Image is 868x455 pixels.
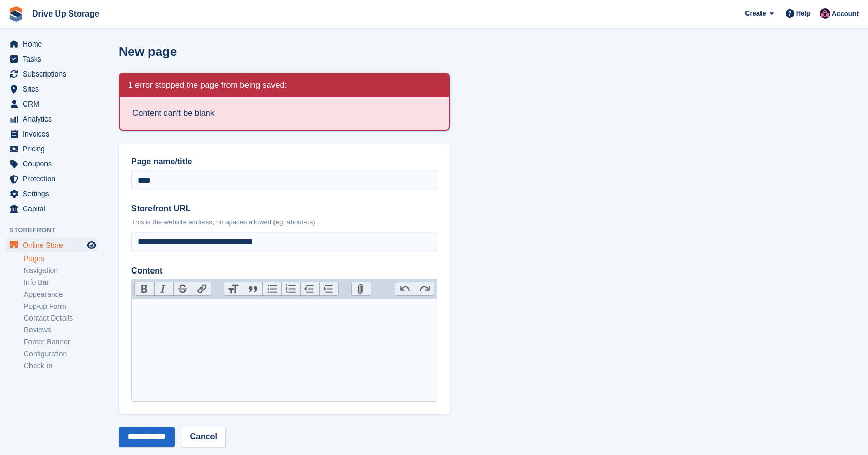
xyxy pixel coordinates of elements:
span: Home [23,37,85,51]
button: Attach Files [352,282,371,296]
span: Tasks [23,52,85,66]
trix-editor: Content [131,298,437,402]
button: Strikethrough [173,282,192,296]
button: Bullets [262,282,281,296]
a: Drive Up Storage [28,5,103,22]
a: Configuration [24,349,98,359]
span: Settings [23,187,85,201]
a: menu [5,238,98,252]
button: Quote [243,282,262,296]
a: menu [5,172,98,186]
button: Heading [224,282,243,296]
a: menu [5,202,98,216]
span: Protection [23,172,85,186]
button: Redo [415,282,434,296]
button: Bold [135,282,154,296]
h1: New page [119,44,177,58]
a: Appearance [24,290,98,299]
button: Undo [395,282,415,296]
button: Increase Level [319,282,339,296]
span: Account [832,9,859,19]
button: Link [192,282,211,296]
button: Numbers [281,282,300,296]
span: Capital [23,202,85,216]
img: stora-icon-8386f47178a22dfd0bd8f6a31ec36ba5ce8667c1dd55bd0f319d3a0aa187defe.svg [8,6,24,22]
a: menu [5,82,98,96]
a: Reviews [24,325,98,335]
a: Preview store [85,239,98,251]
span: Help [796,8,811,19]
a: menu [5,187,98,201]
span: Create [745,8,766,19]
a: Pages [24,254,98,264]
span: Analytics [23,112,85,126]
a: Pop-up Form [24,301,98,311]
span: Sites [23,82,85,96]
a: menu [5,142,98,156]
button: Italic [154,282,173,296]
span: Online Store [23,238,85,252]
a: Check-in [24,361,98,371]
span: Invoices [23,127,85,141]
a: menu [5,67,98,81]
a: menu [5,112,98,126]
a: Navigation [24,266,98,276]
h2: 1 error stopped the page from being saved: [128,80,287,90]
a: menu [5,37,98,51]
a: Footer Banner [24,337,98,347]
label: Storefront URL [131,203,437,215]
label: Content [131,265,437,277]
a: Info Bar [24,278,98,287]
a: Cancel [181,427,225,447]
span: Pricing [23,142,85,156]
span: CRM [23,97,85,111]
button: Decrease Level [300,282,319,296]
span: Subscriptions [23,67,85,81]
a: menu [5,157,98,171]
a: menu [5,97,98,111]
a: menu [5,127,98,141]
a: menu [5,52,98,66]
span: Coupons [23,157,85,171]
label: Page name/title [131,156,437,168]
span: Storefront [9,225,103,235]
p: This is the website address, no spaces allowed (eg: about-us) [131,217,437,228]
li: Content can't be blank [132,107,436,119]
a: Contact Details [24,313,98,323]
img: Will Google Ads [820,8,830,19]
